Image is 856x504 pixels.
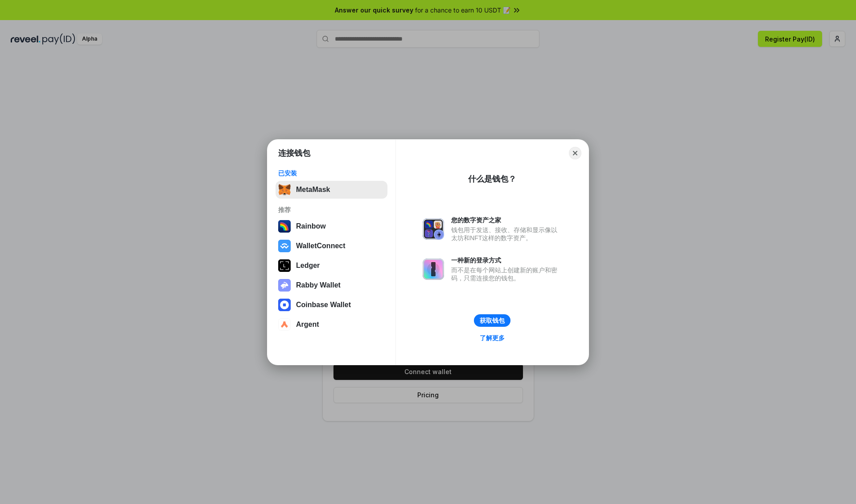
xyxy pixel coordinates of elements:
[276,316,387,333] button: Argent
[480,317,505,325] div: 获取钱包
[278,279,291,292] img: svg+xml,%3Csvg%20xmlns%3D%22http%3A%2F%2Fwww.w3.org%2F2000%2Fsvg%22%20fill%3D%22none%22%20viewBox...
[480,334,505,342] div: 了解更多
[569,147,581,159] button: Close
[276,276,387,294] button: Rabby Wallet
[423,218,444,240] img: svg+xml,%3Csvg%20xmlns%3D%22http%3A%2F%2Fwww.w3.org%2F2000%2Fsvg%22%20fill%3D%22none%22%20viewBox...
[296,281,341,289] div: Rabby Wallet
[278,169,385,177] div: 已安装
[276,237,387,255] button: WalletConnect
[278,183,291,196] img: svg+xml,%3Csvg%20fill%3D%22none%22%20height%3D%2233%22%20viewBox%3D%220%200%2035%2033%22%20width%...
[474,314,510,327] button: 获取钱包
[296,186,330,194] div: MetaMask
[296,262,320,270] div: Ledger
[278,259,291,272] img: svg+xml,%3Csvg%20xmlns%3D%22http%3A%2F%2Fwww.w3.org%2F2000%2Fsvg%22%20width%3D%2228%22%20height%3...
[278,148,310,158] h1: 连接钱包
[468,174,516,184] div: 什么是钱包？
[276,181,387,199] button: MetaMask
[276,257,387,275] button: Ledger
[451,256,562,264] div: 一种新的登录方式
[296,321,319,329] div: Argent
[296,222,326,230] div: Rainbow
[278,220,291,233] img: svg+xml,%3Csvg%20width%3D%22120%22%20height%3D%22120%22%20viewBox%3D%220%200%20120%20120%22%20fil...
[451,226,562,242] div: 钱包用于发送、接收、存储和显示像以太坊和NFT这样的数字资产。
[278,318,291,331] img: svg+xml,%3Csvg%20width%3D%2228%22%20height%3D%2228%22%20viewBox%3D%220%200%2028%2028%22%20fill%3D...
[296,242,346,250] div: WalletConnect
[423,258,444,280] img: svg+xml,%3Csvg%20xmlns%3D%22http%3A%2F%2Fwww.w3.org%2F2000%2Fsvg%22%20fill%3D%22none%22%20viewBox...
[474,332,510,344] a: 了解更多
[276,217,387,235] button: Rainbow
[278,206,385,214] div: 推荐
[278,299,291,311] img: svg+xml,%3Csvg%20width%3D%2228%22%20height%3D%2228%22%20viewBox%3D%220%200%2028%2028%22%20fill%3D...
[278,240,291,252] img: svg+xml,%3Csvg%20width%3D%2228%22%20height%3D%2228%22%20viewBox%3D%220%200%2028%2028%22%20fill%3D...
[296,301,351,309] div: Coinbase Wallet
[451,216,562,224] div: 您的数字资产之家
[451,266,562,282] div: 而不是在每个网站上创建新的账户和密码，只需连接您的钱包。
[276,296,387,314] button: Coinbase Wallet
